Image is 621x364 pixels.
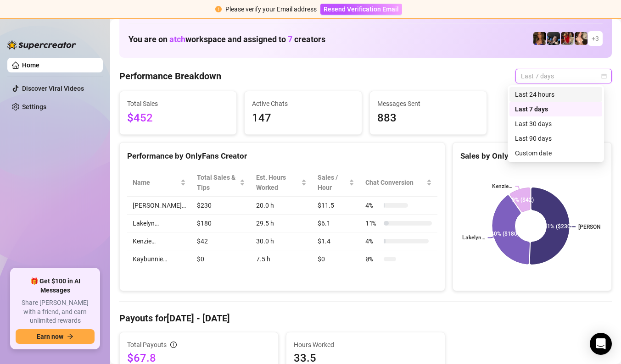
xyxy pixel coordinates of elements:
[169,34,185,44] span: atch
[533,32,546,45] img: Kenzie
[16,298,95,325] span: Share [PERSON_NAME] with a friend, and earn unlimited rewards
[462,235,485,241] text: Lakelyn…
[515,104,597,114] div: Last 7 days
[133,177,179,188] span: Name
[509,146,602,160] div: Custom date
[365,218,380,228] span: 11 %
[16,329,95,344] button: Earn nowarrow-right
[127,215,191,232] td: Lakelyn…
[324,6,399,13] span: Resend Verification Email
[509,102,602,116] div: Last 7 days
[312,169,360,197] th: Sales / Hour
[127,340,167,350] span: Total Payouts
[127,232,191,250] td: Kenzie…
[312,250,360,268] td: $0
[515,119,597,129] div: Last 30 days
[492,183,512,190] text: Kenzie…
[521,69,606,83] span: Last 7 days
[251,250,312,268] td: 7.5 h
[312,215,360,232] td: $6.1
[288,34,292,44] span: 7
[360,169,437,197] th: Chat Conversion
[547,32,560,45] img: Lakelyn
[16,277,95,295] span: 🎁 Get $100 in AI Messages
[191,215,251,232] td: $180
[318,172,347,193] span: Sales / Hour
[509,131,602,146] div: Last 90 days
[129,34,325,44] h1: You are on workspace and assigned to creators
[601,73,607,79] span: calendar
[197,172,238,193] span: Total Sales & Tips
[294,340,437,350] span: Hours Worked
[515,89,597,99] div: Last 24 hours
[170,342,177,348] span: info-circle
[251,232,312,250] td: 30.0 h
[37,333,63,340] span: Earn now
[7,40,76,50] img: logo-BBDzfeDw.svg
[252,110,354,127] span: 147
[320,4,402,15] button: Resend Verification Email
[561,32,574,45] img: Caroline
[127,169,191,197] th: Name
[365,200,380,210] span: 4 %
[127,197,191,215] td: [PERSON_NAME]…
[127,250,191,268] td: Kaybunnie…
[590,333,612,355] div: Open Intercom Messenger
[119,312,612,325] h4: Payouts for [DATE] - [DATE]
[515,148,597,158] div: Custom date
[22,103,46,110] a: Settings
[377,110,479,127] span: 883
[312,232,360,250] td: $1.4
[252,99,354,109] span: Active Chats
[515,133,597,143] div: Last 90 days
[251,197,312,215] td: 20.0 h
[312,197,360,215] td: $11.5
[191,169,251,197] th: Total Sales & Tips
[191,232,251,250] td: $42
[215,6,222,12] span: exclamation-circle
[127,150,437,162] div: Performance by OnlyFans Creator
[509,87,602,102] div: Last 24 hours
[575,32,587,45] img: Kaybunnie
[365,236,380,246] span: 4 %
[225,4,317,14] div: Please verify your Email address
[67,333,73,340] span: arrow-right
[592,33,599,44] span: + 3
[256,172,299,193] div: Est. Hours Worked
[365,254,380,264] span: 0 %
[377,99,479,109] span: Messages Sent
[22,61,39,69] a: Home
[191,197,251,215] td: $230
[127,99,229,109] span: Total Sales
[509,116,602,131] div: Last 30 days
[191,250,251,268] td: $0
[251,215,312,232] td: 29.5 h
[460,150,604,162] div: Sales by OnlyFans Creator
[127,110,229,127] span: $452
[365,177,425,188] span: Chat Conversion
[119,70,221,83] h4: Performance Breakdown
[22,85,84,92] a: Discover Viral Videos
